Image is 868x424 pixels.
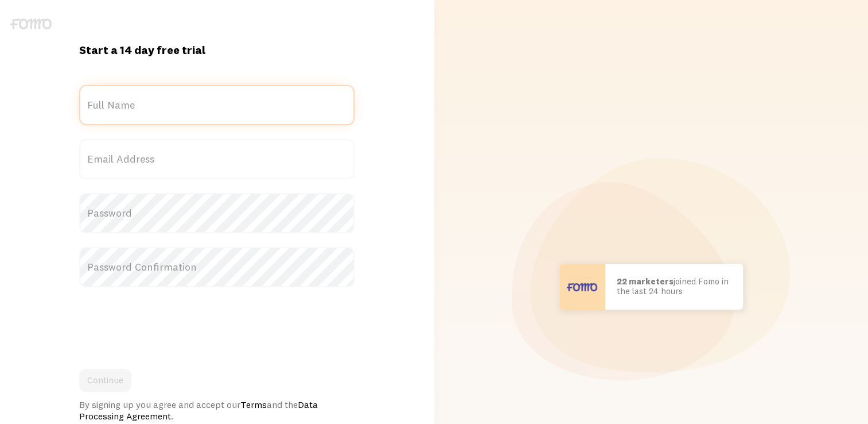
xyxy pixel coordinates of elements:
[240,399,267,410] a: Terms
[10,18,52,29] img: fomo-logo-gray-b99e0e8ada9f9040e2984d0d95b3b12da0074ffd48d1e5cb62ac37fc77b0b268.svg
[559,264,605,310] img: User avatar
[79,43,355,57] h1: Start a 14 day free trial
[617,276,674,287] b: 22 marketers
[79,85,355,125] label: Full Name
[79,399,355,422] div: By signing up you agree and accept our and the .
[79,139,355,179] label: Email Address
[79,193,355,233] label: Password
[79,247,355,287] label: Password Confirmation
[79,301,254,346] iframe: reCAPTCHA
[79,399,318,422] a: Data Processing Agreement
[617,277,731,296] p: joined Fomo in the last 24 hours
